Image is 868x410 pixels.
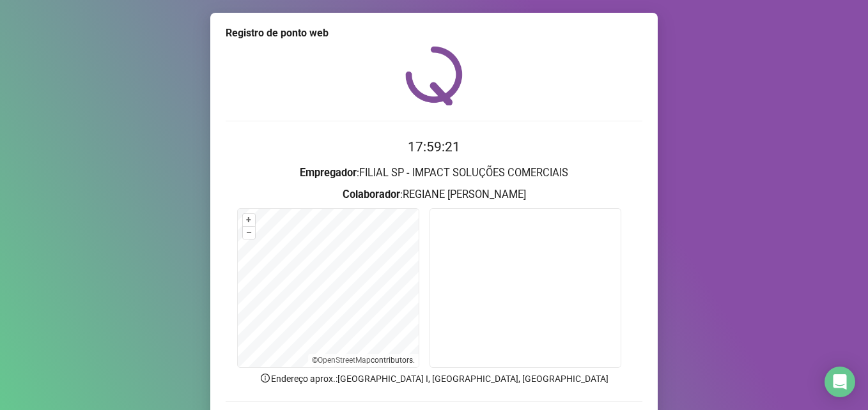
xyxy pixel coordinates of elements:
strong: Empregador [300,167,357,179]
span: info-circle [260,372,271,384]
img: QRPoint [405,46,463,105]
strong: Colaborador [343,188,400,201]
time: 17:59:21 [408,139,460,155]
p: Endereço aprox. : [GEOGRAPHIC_DATA] I, [GEOGRAPHIC_DATA], [GEOGRAPHIC_DATA] [226,372,642,386]
h3: : REGIANE [PERSON_NAME] [226,186,642,203]
h3: : FILIAL SP - IMPACT SOLUÇÕES COMERCIAIS [226,165,642,181]
button: + [243,214,255,226]
div: Registro de ponto web [226,26,642,41]
button: – [243,227,255,239]
a: OpenStreetMap [318,356,371,365]
li: © contributors. [312,356,415,365]
div: Open Intercom Messenger [825,367,855,397]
